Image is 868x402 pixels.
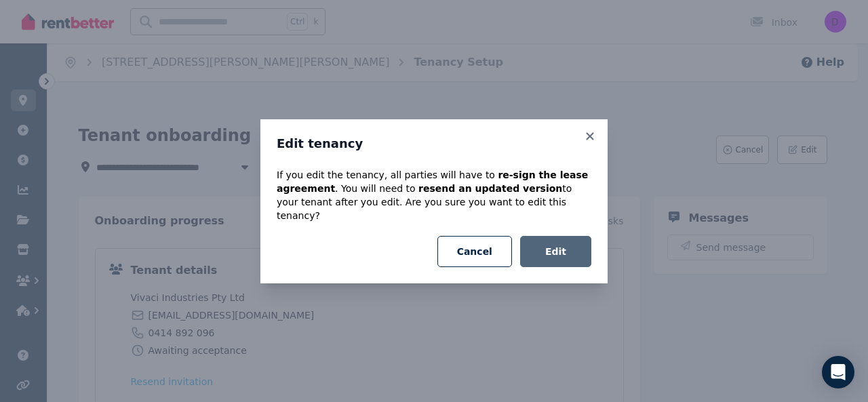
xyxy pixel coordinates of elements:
div: Open Intercom Messenger [822,356,854,388]
p: If you edit the tenancy, all parties will have to . You will need to to your tenant after you edi... [277,168,591,222]
b: resend an updated version [418,183,562,194]
button: Edit [520,236,591,267]
h3: Edit tenancy [277,136,591,152]
button: Cancel [437,236,512,267]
